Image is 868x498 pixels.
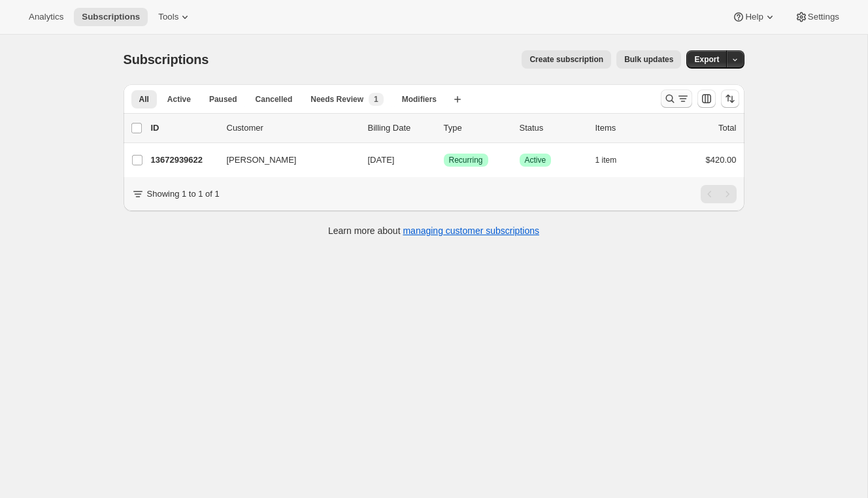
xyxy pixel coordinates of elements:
button: Search and filter results [661,90,692,108]
button: Sort the results [721,90,739,108]
span: Active [525,155,546,165]
span: Needs Review [310,94,363,105]
div: 13672939622[PERSON_NAME][DATE]SuccessRecurringSuccessActive1 item$420.00 [151,151,737,169]
button: Create new view [447,90,468,108]
span: Recurring [449,155,483,165]
button: Settings [787,8,847,26]
div: Type [444,122,509,135]
button: Subscriptions [74,8,148,26]
p: Showing 1 to 1 of 1 [147,188,220,201]
p: Billing Date [368,122,433,135]
span: Paused [209,94,237,105]
button: Create subscription [522,50,611,69]
span: [PERSON_NAME] [227,154,297,167]
span: Cancelled [256,94,293,105]
a: managing customer subscriptions [403,225,539,236]
span: 1 [374,94,378,105]
button: Tools [150,8,199,26]
span: Tools [158,12,178,22]
span: Modifiers [402,94,437,105]
span: Create subscription [529,54,603,65]
p: Status [520,122,585,135]
span: Subscriptions [124,52,209,67]
button: 1 item [595,151,631,169]
p: Total [718,122,736,135]
span: Export [694,54,719,65]
p: 13672939622 [151,154,216,167]
nav: Pagination [701,185,737,203]
span: Bulk updates [624,54,673,65]
div: Items [595,122,661,135]
span: All [139,94,149,105]
span: Help [745,12,763,22]
button: Customize table column order and visibility [697,90,716,108]
p: Customer [227,122,358,135]
p: Learn more about [328,224,539,237]
span: Subscriptions [82,12,140,22]
div: IDCustomerBilling DateTypeStatusItemsTotal [151,122,737,135]
button: [PERSON_NAME] [219,150,350,171]
button: Bulk updates [616,50,681,69]
button: Export [686,50,727,69]
span: Analytics [29,12,63,22]
span: 1 item [595,155,617,165]
span: Active [167,94,191,105]
span: [DATE] [368,155,395,165]
span: $420.00 [706,155,737,165]
button: Analytics [21,8,71,26]
p: ID [151,122,216,135]
button: Help [724,8,784,26]
span: Settings [808,12,839,22]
